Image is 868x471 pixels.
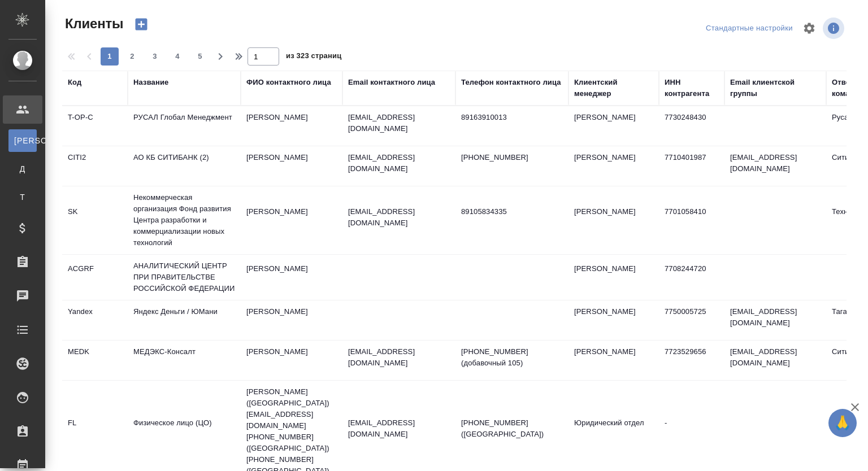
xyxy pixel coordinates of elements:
td: 7710401987 [659,146,724,186]
td: 7708244720 [659,258,724,297]
div: split button [703,20,796,37]
p: [PHONE_NUMBER] ([GEOGRAPHIC_DATA]) [461,417,563,440]
td: [PERSON_NAME] [568,106,659,146]
p: [PHONE_NUMBER] [461,152,563,163]
td: [PERSON_NAME] [568,200,659,240]
td: 7750005725 [659,300,724,340]
td: [PERSON_NAME] [241,300,342,340]
td: [PERSON_NAME] [241,106,342,146]
div: Email клиентской группы [730,77,821,99]
td: 7723529656 [659,341,724,380]
p: 89105834335 [461,206,563,217]
td: [PERSON_NAME] [568,146,659,186]
p: [EMAIL_ADDRESS][DOMAIN_NAME] [348,152,450,175]
span: 5 [191,51,209,62]
td: MEDK [62,341,128,380]
td: T-OP-C [62,106,128,146]
td: 7701058410 [659,200,724,240]
td: АО КБ СИТИБАНК (2) [128,146,241,186]
p: 89163910013 [461,112,563,123]
td: [PERSON_NAME] [568,258,659,297]
td: Юридический отдел [568,412,659,451]
td: [EMAIL_ADDRESS][DOMAIN_NAME] [724,300,826,340]
td: [PERSON_NAME] [568,341,659,380]
p: [EMAIL_ADDRESS][DOMAIN_NAME] [348,206,450,229]
span: Настроить таблицу [796,15,823,42]
td: Yandex [62,300,128,340]
td: [PERSON_NAME] [568,300,659,340]
a: Д [8,158,37,180]
span: из 323 страниц [286,49,341,66]
td: [PERSON_NAME] [241,258,342,297]
td: Яндекс Деньги / ЮМани [128,300,241,340]
button: 🙏 [828,409,857,437]
td: - [659,412,724,451]
td: [EMAIL_ADDRESS][DOMAIN_NAME] [724,341,826,380]
td: АНАЛИТИЧЕСКИЙ ЦЕНТР ПРИ ПРАВИТЕЛЬСТВЕ РОССИЙСКОЙ ФЕДЕРАЦИИ [128,255,241,300]
div: Email контактного лица [348,77,435,88]
td: [EMAIL_ADDRESS][DOMAIN_NAME] [724,146,826,186]
div: ФИО контактного лица [246,77,331,88]
div: Название [133,77,168,88]
div: Телефон контактного лица [461,77,561,88]
td: FL [62,412,128,451]
td: ACGRF [62,258,128,297]
p: [EMAIL_ADDRESS][DOMAIN_NAME] [348,417,450,440]
td: CITI2 [62,146,128,186]
p: [PHONE_NUMBER] (добавочный 105) [461,346,563,369]
button: 4 [168,47,186,66]
td: [PERSON_NAME] [241,200,342,240]
td: [PERSON_NAME] [241,146,342,186]
td: SK [62,200,128,240]
span: 🙏 [833,411,852,435]
td: Физическое лицо (ЦО) [128,412,241,451]
div: ИНН контрагента [665,77,719,99]
button: 2 [123,47,141,66]
td: МЕДЭКС-Консалт [128,341,241,380]
td: РУСАЛ Глобал Менеджмент [128,106,241,146]
button: 3 [146,47,164,66]
span: Посмотреть информацию [823,18,847,39]
div: Код [68,77,81,88]
a: [PERSON_NAME] [8,129,37,152]
div: Клиентский менеджер [574,77,653,99]
td: 7730248430 [659,106,724,146]
span: 2 [123,51,141,62]
span: Клиенты [62,15,123,33]
span: Т [14,191,31,203]
p: [EMAIL_ADDRESS][DOMAIN_NAME] [348,346,450,369]
td: [PERSON_NAME] [241,341,342,380]
span: 4 [168,51,186,62]
span: [PERSON_NAME] [14,135,31,146]
td: Некоммерческая организация Фонд развития Центра разработки и коммерциализации новых технологий [128,186,241,254]
button: 5 [191,47,209,66]
button: Создать [128,15,155,34]
p: [EMAIL_ADDRESS][DOMAIN_NAME] [348,112,450,134]
a: Т [8,186,37,208]
span: Д [14,163,31,175]
span: 3 [146,51,164,62]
